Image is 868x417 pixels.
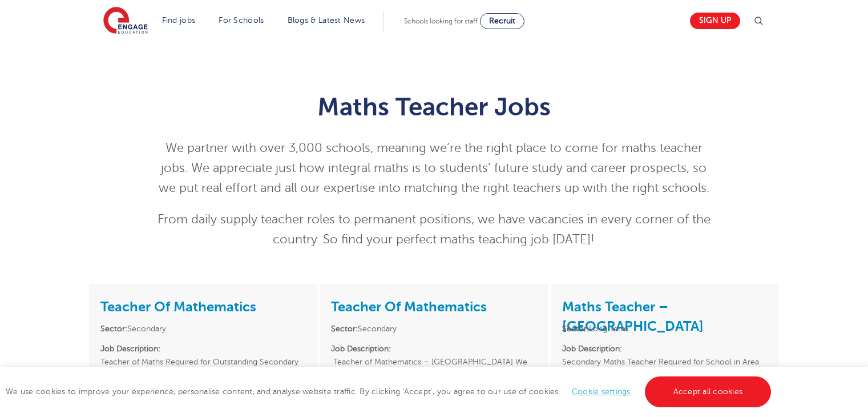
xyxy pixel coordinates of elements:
a: Teacher Of Mathematics [100,299,256,315]
a: Accept all cookies [645,376,772,407]
li: Secondary [100,322,306,335]
p: Secondary Maths Teacher Required for School in Area An outstanding school in [GEOGRAPHIC_DATA] is... [562,342,768,408]
a: Recruit [480,13,524,29]
a: For Schools [219,16,264,25]
strong: Sector: [331,324,358,333]
strong: Sector: [100,324,127,333]
a: Find jobs [162,16,196,25]
a: Maths Teacher – [GEOGRAPHIC_DATA] [562,299,704,334]
span: Recruit [489,17,515,25]
a: Teacher Of Mathematics [331,299,487,315]
p: From daily supply teacher roles to permanent positions, we have vacancies in every corner of the ... [154,210,714,250]
strong: Job Description: [562,344,622,353]
span: We use cookies to improve your experience, personalise content, and analyse website traffic. By c... [6,387,774,396]
strong: Sector: [562,324,589,333]
span: Schools looking for staff [404,17,478,25]
li: Long Term [562,322,768,335]
h1: Maths Teacher Jobs [154,93,714,121]
a: Cookie settings [572,387,631,396]
strong: Job Description: [331,344,391,353]
a: Sign up [690,13,740,29]
p: ​ Teacher of Mathematics – [GEOGRAPHIC_DATA] We are seeking a motivated and dedicated Teacher of ... [331,342,536,408]
strong: Job Description: [100,344,160,353]
a: Blogs & Latest News [288,16,365,25]
span: We partner with over 3,000 schools, meaning we’re the right place to come for maths teacher jobs.... [159,141,709,195]
li: Secondary [331,322,536,335]
p: Teacher of Maths Required for Outstanding Secondary School in [GEOGRAPHIC_DATA] Are you a Maths T... [100,342,306,408]
img: Engage Education [103,7,148,35]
